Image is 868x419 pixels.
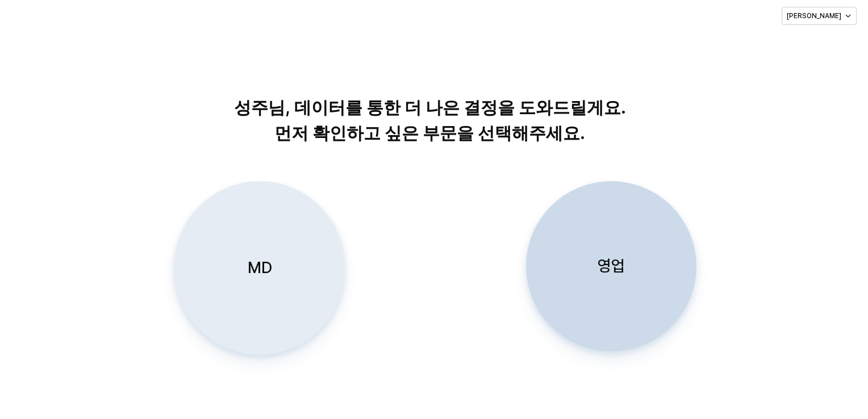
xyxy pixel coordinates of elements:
[174,181,344,355] button: MD
[140,95,720,146] p: 성주님, 데이터를 통한 더 나은 결정을 도와드릴게요. 먼저 확인하고 싶은 부문을 선택해주세요.
[247,257,272,278] p: MD
[782,7,857,25] button: [PERSON_NAME]
[526,181,696,351] button: 영업
[787,11,841,20] p: [PERSON_NAME]
[598,255,625,276] p: 영업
